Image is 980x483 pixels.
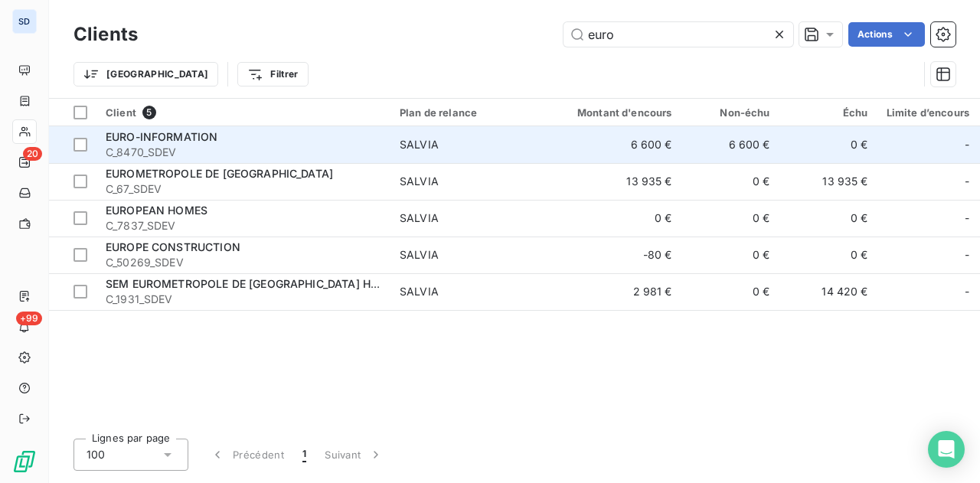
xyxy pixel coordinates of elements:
[106,167,333,180] span: EUROMETROPOLE DE [GEOGRAPHIC_DATA]
[400,247,439,263] div: SALVIA
[779,126,877,163] td: 0 €
[400,137,439,152] div: SALVIA
[779,200,877,237] td: 0 €
[559,106,672,119] div: Montant d'encours
[106,218,381,233] span: C_7837_SDEV
[550,200,681,237] td: 0 €
[779,237,877,273] td: 0 €
[293,439,315,471] button: 1
[12,449,37,474] img: Logo LeanPay
[681,163,779,200] td: 0 €
[73,62,218,86] button: [GEOGRAPHIC_DATA]
[550,273,681,310] td: 2 981 €
[302,447,306,462] span: 1
[106,145,381,160] span: C_8470_SDEV
[681,126,779,163] td: 6 600 €
[887,106,969,119] div: Limite d’encours
[400,284,439,299] div: SALVIA
[106,292,381,307] span: C_1931_SDEV
[400,174,439,189] div: SALVIA
[965,210,969,226] span: -
[23,147,42,161] span: 20
[550,126,681,163] td: 6 600 €
[106,204,207,217] span: EUROPEAN HOMES
[681,273,779,310] td: 0 €
[965,247,969,263] span: -
[400,106,541,119] div: Plan de relance
[16,312,42,325] span: +99
[681,237,779,273] td: 0 €
[142,106,156,119] span: 5
[87,447,105,462] span: 100
[237,62,308,86] button: Filtrer
[106,181,381,197] span: C_67_SDEV
[201,439,293,471] button: Précédent
[400,210,439,226] div: SALVIA
[928,431,965,468] div: Open Intercom Messenger
[789,106,868,119] div: Échu
[12,9,37,34] div: SD
[106,130,217,143] span: EURO-INFORMATION
[848,22,925,47] button: Actions
[965,137,969,152] span: -
[779,163,877,200] td: 13 935 €
[681,200,779,237] td: 0 €
[106,255,381,270] span: C_50269_SDEV
[315,439,393,471] button: Suivant
[73,21,138,48] h3: Clients
[965,174,969,189] span: -
[563,22,793,47] input: Rechercher
[779,273,877,310] td: 14 420 €
[965,284,969,299] span: -
[106,106,136,119] span: Client
[550,237,681,273] td: -80 €
[550,163,681,200] td: 13 935 €
[106,240,240,253] span: EUROPE CONSTRUCTION
[106,277,409,290] span: SEM EUROMETROPOLE DE [GEOGRAPHIC_DATA] HABITAT
[691,106,770,119] div: Non-échu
